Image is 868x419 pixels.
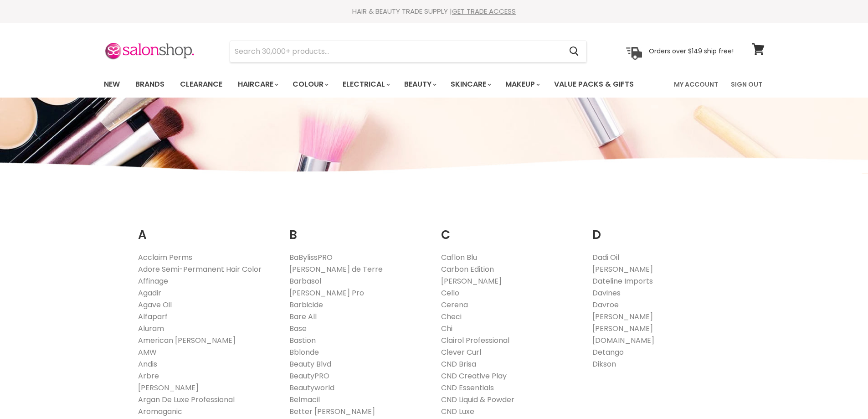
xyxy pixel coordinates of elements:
a: Skincare [444,75,497,94]
a: Carbon Edition [441,264,494,274]
a: Aluram [138,323,164,334]
a: [PERSON_NAME] [592,264,653,274]
a: Alfaparf [138,311,168,322]
a: Bblonde [289,347,319,357]
a: Belmacil [289,394,320,405]
div: HAIR & BEAUTY TRADE SUPPLY | [92,7,776,16]
a: [PERSON_NAME] [138,383,199,393]
ul: Main menu [97,71,655,98]
a: Beautyworld [289,383,334,393]
a: Andis [138,359,157,369]
a: [PERSON_NAME] [592,311,653,322]
a: Brands [128,75,171,94]
h2: B [289,214,427,244]
a: Sign Out [725,75,768,94]
a: Argan De Luxe Professional [138,394,235,405]
a: Beauty Blvd [289,359,331,369]
a: Caflon Blu [441,252,477,263]
a: Arbre [138,371,159,381]
form: Product [230,41,587,62]
a: Davines [592,288,621,298]
a: American [PERSON_NAME] [138,335,236,346]
a: Colour [286,75,334,94]
a: Checi [441,311,462,322]
a: [PERSON_NAME] Pro [289,288,364,298]
a: Clearance [173,75,229,94]
a: Clairol Professional [441,335,509,346]
a: Chi [441,323,452,334]
a: New [97,75,127,94]
a: CND Essentials [441,383,494,393]
a: CND Brisa [441,359,476,369]
h2: A [138,214,276,244]
p: Orders over $149 ship free! [649,47,734,55]
a: [PERSON_NAME] de Terre [289,264,383,274]
input: Search [230,41,562,62]
a: Bare All [289,311,317,322]
a: [PERSON_NAME] [592,323,653,334]
a: Makeup [498,75,545,94]
a: Dateline Imports [592,276,653,286]
a: Barbasol [289,276,321,286]
a: Haircare [231,75,284,94]
a: Dadi Oil [592,252,619,263]
a: Davroe [592,300,619,310]
a: BeautyPRO [289,371,329,381]
nav: Main [92,71,776,98]
a: Beauty [397,75,442,94]
a: Base [289,323,307,334]
a: CND Creative Play [441,371,507,381]
a: [PERSON_NAME] [441,276,502,286]
a: AMW [138,347,157,357]
a: Cello [441,288,459,298]
a: BaBylissPRO [289,252,333,263]
a: Agave Oil [138,300,172,310]
a: My Account [668,75,724,94]
a: Agadir [138,288,161,298]
a: Dikson [592,359,616,369]
a: Barbicide [289,300,323,310]
a: Acclaim Perms [138,252,192,263]
button: Search [562,41,586,62]
a: Adore Semi-Permanent Hair Color [138,264,262,274]
a: Cerena [441,300,468,310]
h2: C [441,214,579,244]
a: Affinage [138,276,168,286]
a: Detango [592,347,624,357]
a: Clever Curl [441,347,481,357]
a: CND Liquid & Powder [441,394,514,405]
a: Aromaganic [138,406,182,417]
a: Better [PERSON_NAME] [289,406,375,417]
a: Bastion [289,335,316,346]
a: Electrical [336,75,395,94]
h2: D [592,214,730,244]
a: GET TRADE ACCESS [452,6,516,16]
a: Value Packs & Gifts [547,75,641,94]
a: [DOMAIN_NAME] [592,335,654,346]
a: CND Luxe [441,406,474,417]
